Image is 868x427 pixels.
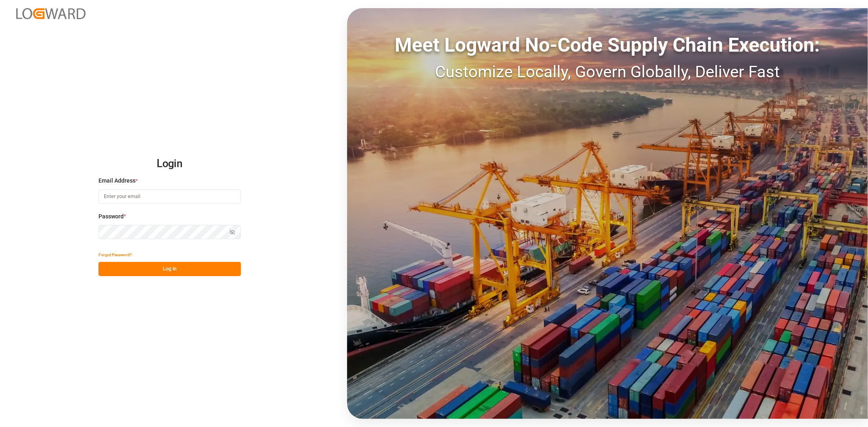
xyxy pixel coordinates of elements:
[98,248,132,262] button: Forgot Password?
[347,60,868,84] div: Customize Locally, Govern Globally, Deliver Fast
[98,190,241,204] input: Enter your email
[98,176,136,185] span: Email Address
[98,262,241,276] button: Log In
[98,212,124,221] span: Password
[16,8,85,19] img: Logward_new_orange.png
[347,30,868,60] div: Meet Logward No-Code Supply Chain Execution:
[98,151,241,177] h2: Login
